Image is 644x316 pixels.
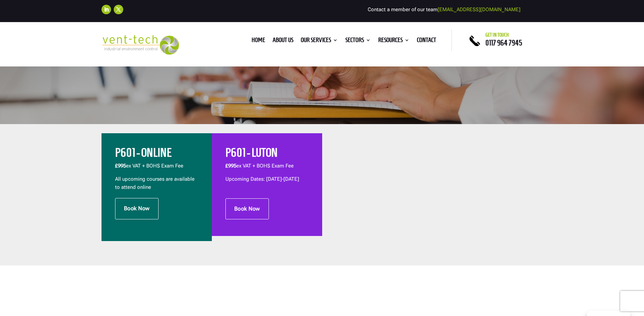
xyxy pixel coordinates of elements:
a: About us [273,38,293,45]
span: All upcoming courses are available to attend online [115,176,195,190]
b: £995 [115,163,126,169]
h2: P601 - LUTON [225,147,309,162]
span: Contact a member of our team [368,6,520,13]
span: Get in touch [485,32,509,38]
a: Home [252,38,265,45]
a: Contact [417,38,436,45]
img: 2023-09-27T08_35_16.549ZVENT-TECH---Clear-background [102,35,179,55]
p: ex VAT + BOHS Exam Fee [115,162,198,175]
a: Follow on LinkedIn [102,5,111,14]
p: ex VAT + BOHS Exam Fee [225,162,309,175]
a: 0117 964 7945 [485,39,522,47]
span: £995 [225,163,236,169]
h2: P601 - ONLINE [115,147,198,162]
a: Resources [378,38,409,45]
a: Book Now [115,198,159,219]
a: Our Services [301,38,338,45]
a: [EMAIL_ADDRESS][DOMAIN_NAME] [438,6,520,13]
a: Book Now [225,198,269,219]
p: Upcoming Dates: [DATE]-[DATE] [225,175,309,183]
a: Sectors [345,38,371,45]
a: Follow on X [114,5,123,14]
